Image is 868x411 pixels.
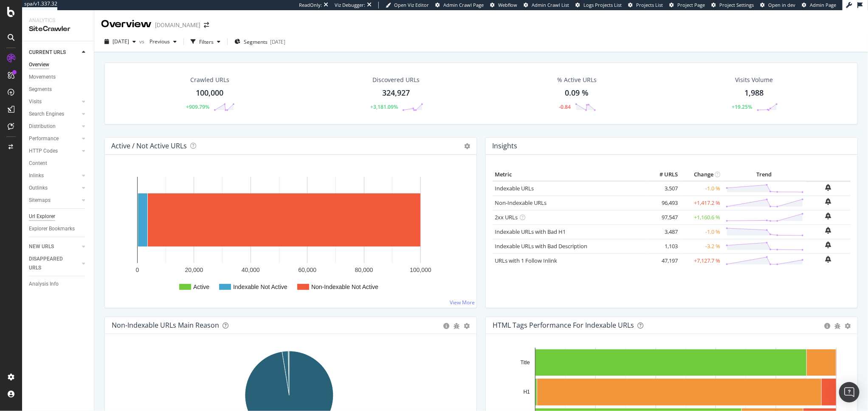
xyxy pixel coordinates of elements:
th: Metric [493,168,646,181]
a: Analysis Info [29,280,88,289]
text: Indexable Not Active [233,283,287,290]
button: [DATE] [101,35,139,48]
a: Indexable URLs with Bad Description [495,242,587,250]
a: Explorer Bookmarks [29,224,88,233]
div: Analytics [29,17,87,24]
div: Content [29,159,47,168]
div: Distribution [29,122,56,131]
div: bell-plus [826,256,831,263]
div: bell-plus [826,198,831,205]
h4: Insights [492,140,517,152]
button: Segments[DATE] [231,35,289,48]
a: DISAPPEARED URLS [29,255,79,272]
div: Viz Debugger: [335,2,365,9]
span: Logs Projects List [583,2,622,8]
div: Segments [29,85,52,94]
a: Webflow [490,2,517,9]
div: bell-plus [826,227,831,234]
span: Admin Page [810,2,836,8]
div: Filters [199,38,214,45]
button: Filters [187,35,224,48]
i: Options [464,143,470,149]
a: URLs with 1 Follow Inlink [495,257,557,264]
div: DISAPPEARED URLS [29,255,72,272]
a: Indexable URLs with Bad H1 [495,228,566,235]
td: -3.2 % [680,239,722,253]
div: Visits Volume [735,76,773,84]
div: HTML Tags Performance for Indexable URLs [493,321,634,329]
div: gear [845,323,851,329]
a: Indexable URLs [495,184,534,192]
text: 40,000 [242,266,260,273]
td: +1,417.2 % [680,196,722,210]
a: Segments [29,85,88,94]
div: +19.25% [732,103,752,111]
a: NEW URLS [29,242,79,251]
div: bell-plus [826,184,831,191]
h4: Active / Not Active URLs [111,140,187,152]
div: gear [464,323,470,329]
div: [DOMAIN_NAME] [155,21,200,29]
a: Admin Page [802,2,836,9]
div: bug [834,323,840,329]
div: % Active URLs [557,76,597,84]
div: SiteCrawler [29,24,87,34]
span: Segments [244,38,268,45]
span: vs [139,38,146,45]
div: +909.79% [186,103,209,111]
a: Non-Indexable URLs [495,199,547,207]
text: Non-Indexable Not Active [311,283,378,290]
div: Overview [101,17,152,31]
div: CURRENT URLS [29,48,66,57]
span: Projects List [636,2,663,8]
div: Sitemaps [29,196,51,205]
div: Visits [29,97,42,106]
th: # URLS [646,168,680,181]
div: Non-Indexable URLs Main Reason [112,321,219,329]
div: +3,181.09% [370,103,398,111]
div: Analysis Info [29,280,59,289]
text: 60,000 [298,266,316,273]
td: 3,487 [646,224,680,239]
span: Admin Crawl Page [443,2,484,8]
div: Crawled URLs [190,76,229,84]
a: Overview [29,60,88,69]
div: circle-info [824,323,830,329]
td: 47,197 [646,253,680,268]
th: Trend [722,168,806,181]
div: 100,000 [196,88,223,99]
a: Projects List [628,2,663,9]
div: Outlinks [29,184,48,193]
a: Content [29,159,88,168]
div: Url Explorer [29,212,55,221]
span: Open in dev [768,2,795,8]
td: 96,493 [646,196,680,210]
text: 80,000 [355,266,373,273]
text: Title [521,360,530,366]
td: 1,103 [646,239,680,253]
text: 100,000 [410,266,431,273]
div: A chart. [112,168,466,301]
a: View More [450,299,475,306]
div: arrow-right-arrow-left [204,22,209,28]
a: CURRENT URLS [29,48,79,57]
a: Movements [29,73,88,82]
div: Inlinks [29,171,44,180]
div: ReadOnly: [299,2,322,9]
span: Previous [146,38,170,45]
div: HTTP Codes [29,147,58,156]
span: Open Viz Editor [394,2,429,8]
span: Project Settings [719,2,754,8]
a: Outlinks [29,184,79,193]
a: Logs Projects List [575,2,622,9]
a: Open in dev [760,2,795,9]
div: circle-info [443,323,449,329]
div: -0.84 [559,103,571,111]
div: Search Engines [29,110,64,119]
span: Project Page [677,2,705,8]
div: bell-plus [826,241,831,248]
div: NEW URLS [29,242,54,251]
a: Visits [29,97,79,106]
text: H1 [524,389,530,395]
div: Overview [29,60,49,69]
